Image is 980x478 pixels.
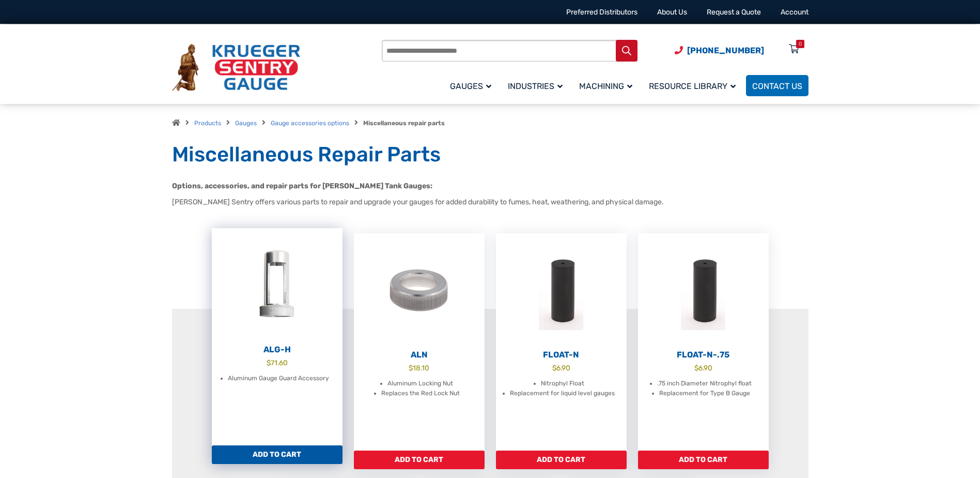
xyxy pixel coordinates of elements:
[381,389,460,399] li: Replaces the Red Lock Nut
[541,379,584,389] li: Nitrophyl Float
[552,364,556,372] span: $
[212,345,343,355] h2: ALG-H
[387,379,453,389] li: Aluminum Locking Nut
[659,389,750,399] li: Replacement for Type B Gauge
[496,350,627,360] h2: Float-N
[450,81,491,91] span: Gauges
[638,451,769,469] a: Add to cart: “Float-N-.75”
[496,233,627,451] a: Float-N $6.90 Nitrophyl Float Replacement for liquid level gauges
[354,233,485,347] img: ALN
[212,228,343,342] img: ALG-OF
[508,81,563,91] span: Industries
[638,233,769,347] img: Float-N
[212,228,343,445] a: ALG-H $71.60 Aluminum Gauge Guard Accessory
[444,73,502,98] a: Gauges
[502,73,573,98] a: Industries
[172,44,300,92] img: Krueger Sentry Gauge
[657,8,687,17] a: About Us
[172,197,808,207] p: [PERSON_NAME] Sentry offers various parts to repair and upgrade your gauges for added durability ...
[354,233,485,451] a: ALN $18.10 Aluminum Locking Nut Replaces the Red Lock Nut
[746,75,808,96] a: Contact Us
[675,44,764,57] a: Phone Number (920) 434-8860
[271,119,349,127] a: Gauge accessories options
[496,233,627,347] img: Float-N
[687,46,764,55] span: [PHONE_NUMBER]
[363,119,445,127] strong: Miscellaneous repair parts
[566,8,637,17] a: Preferred Distributors
[267,358,288,367] bdi: 71.60
[496,451,627,469] a: Add to cart: “Float-N”
[409,364,413,372] span: $
[354,451,485,469] a: Add to cart: “ALN”
[212,445,343,464] a: Add to cart: “ALG-H”
[235,119,257,127] a: Gauges
[694,364,698,372] span: $
[579,81,632,91] span: Machining
[657,379,752,389] li: .75 inch Diameter Nitrophyl float
[752,81,802,91] span: Contact Us
[228,374,329,384] li: Aluminum Gauge Guard Accessory
[643,73,746,98] a: Resource Library
[194,119,221,127] a: Products
[172,182,432,190] strong: Options, accessories, and repair parts for [PERSON_NAME] Tank Gauges:
[649,81,736,91] span: Resource Library
[781,8,808,17] a: Account
[707,8,761,17] a: Request a Quote
[694,364,712,372] bdi: 6.90
[267,358,271,367] span: $
[172,142,808,168] h1: Miscellaneous Repair Parts
[638,233,769,451] a: Float-N-.75 $6.90 .75 inch Diameter Nitrophyl float Replacement for Type B Gauge
[552,364,570,372] bdi: 6.90
[573,73,643,98] a: Machining
[354,350,485,360] h2: ALN
[409,364,429,372] bdi: 18.10
[510,389,615,399] li: Replacement for liquid level gauges
[638,350,769,360] h2: Float-N-.75
[799,40,802,48] div: 0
